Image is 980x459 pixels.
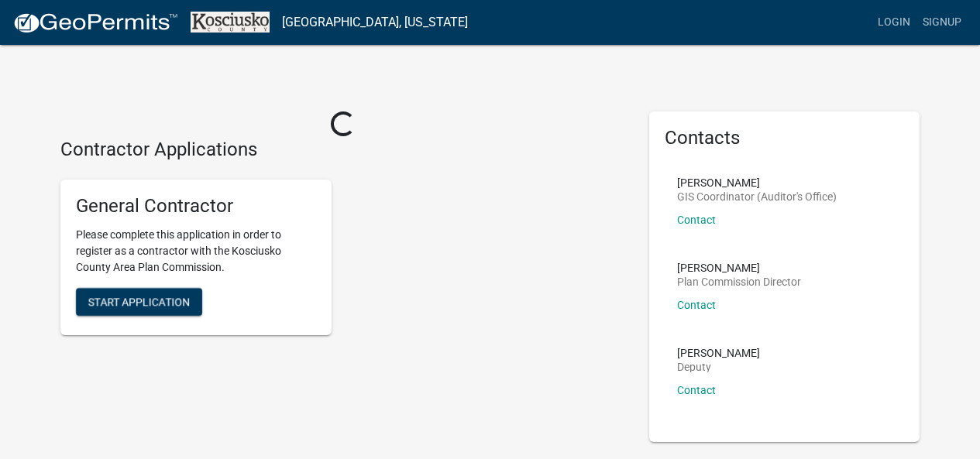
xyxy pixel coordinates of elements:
a: Contact [677,384,716,396]
span: Start Application [88,295,190,307]
a: Contact [677,214,716,226]
img: Kosciusko County, Indiana [191,12,270,33]
a: Signup [916,8,968,37]
p: Please complete this application in order to register as a contractor with the Kosciusko County A... [76,227,316,276]
h4: Contractor Applications [60,139,626,161]
a: [GEOGRAPHIC_DATA], [US_STATE] [282,9,468,36]
a: Contact [677,299,716,311]
button: Start Application [76,288,202,316]
h5: Contacts [665,127,905,149]
p: [PERSON_NAME] [677,262,801,273]
p: [PERSON_NAME] [677,348,760,358]
wm-workflow-list-section: Contractor Applications [60,139,626,348]
p: GIS Coordinator (Auditor's Office) [677,191,837,202]
p: [PERSON_NAME] [677,177,837,188]
p: Plan Commission Director [677,276,801,287]
h5: General Contractor [76,195,316,218]
a: Login [872,8,916,37]
p: Deputy [677,361,760,372]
